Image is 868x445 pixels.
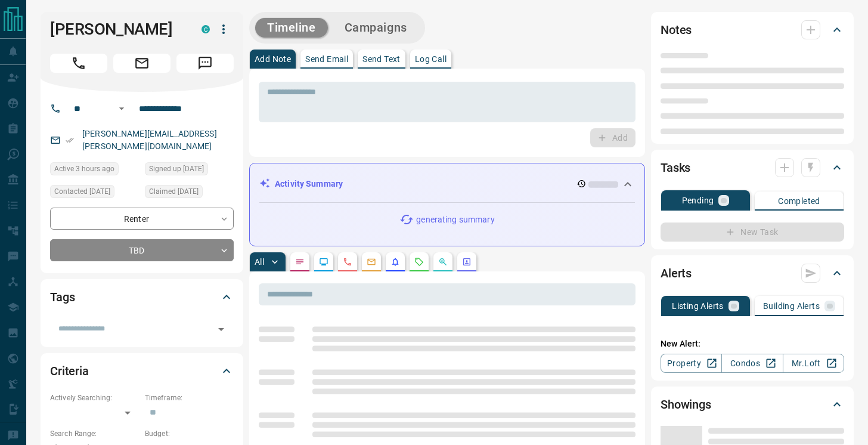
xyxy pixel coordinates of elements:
[50,288,75,307] h2: Tags
[661,395,711,414] h2: Showings
[50,185,139,202] div: Mon Oct 06 2025
[682,196,714,205] p: Pending
[783,354,844,373] a: Mr.Loft
[176,54,234,73] span: Message
[50,54,107,73] span: Call
[50,208,234,230] div: Renter
[149,163,204,175] span: Signed up [DATE]
[145,428,234,439] p: Budget:
[50,357,234,385] div: Criteria
[50,239,234,261] div: TBD
[661,259,844,288] div: Alerts
[333,18,419,38] button: Campaigns
[201,25,210,33] div: condos.ca
[661,264,692,283] h2: Alerts
[778,197,820,205] p: Completed
[50,393,139,403] p: Actively Searching:
[149,186,199,197] span: Claimed [DATE]
[415,55,447,63] p: Log Call
[54,163,114,175] span: Active 3 hours ago
[362,55,401,63] p: Send Text
[661,338,844,350] p: New Alert:
[416,214,494,226] p: generating summary
[145,393,234,403] p: Timeframe:
[66,136,74,144] svg: Email Verified
[661,354,722,373] a: Property
[82,129,217,151] a: [PERSON_NAME][EMAIL_ADDRESS][PERSON_NAME][DOMAIN_NAME]
[390,257,400,267] svg: Listing Alerts
[275,178,343,190] p: Activity Summary
[259,173,635,195] div: Activity Summary
[343,257,352,267] svg: Calls
[113,54,170,73] span: Email
[414,257,424,267] svg: Requests
[721,354,783,373] a: Condos
[255,258,264,266] p: All
[54,186,110,197] span: Contacted [DATE]
[305,55,348,63] p: Send Email
[367,257,376,267] svg: Emails
[145,162,234,179] div: Fri May 09 2025
[319,257,328,267] svg: Lead Browsing Activity
[50,20,184,39] h1: [PERSON_NAME]
[50,428,139,439] p: Search Range:
[50,283,234,311] div: Tags
[255,18,328,38] button: Timeline
[50,162,139,179] div: Sun Oct 12 2025
[672,302,724,310] p: Listing Alerts
[661,16,844,44] div: Notes
[661,153,844,182] div: Tasks
[50,361,89,381] h2: Criteria
[462,257,472,267] svg: Agent Actions
[661,158,690,177] h2: Tasks
[255,55,291,63] p: Add Note
[213,321,230,338] button: Open
[661,390,844,419] div: Showings
[763,302,820,310] p: Building Alerts
[661,20,692,39] h2: Notes
[295,257,305,267] svg: Notes
[114,101,129,116] button: Open
[145,185,234,202] div: Sat May 10 2025
[438,257,448,267] svg: Opportunities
